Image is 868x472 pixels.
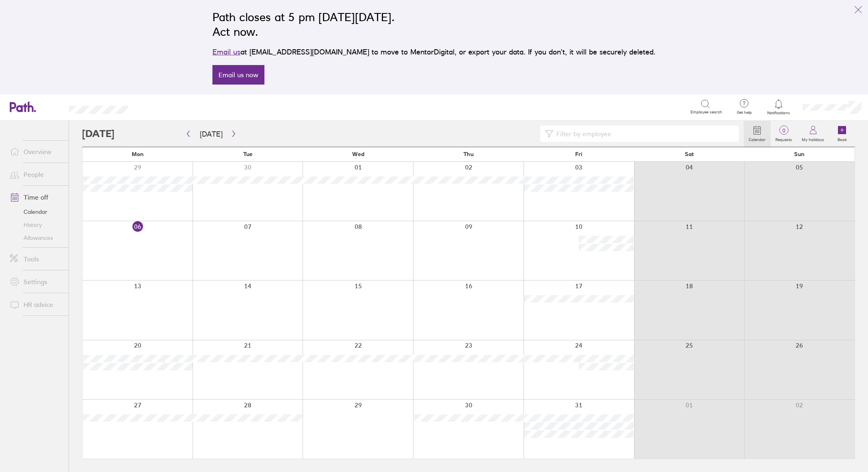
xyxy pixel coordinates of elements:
a: Time off [3,189,69,205]
span: Wed [352,151,364,157]
div: Search [150,103,171,110]
label: Calendar [744,135,771,142]
a: Tools [3,251,69,267]
span: Sun [794,151,805,157]
span: Thu [463,151,474,157]
span: Tue [243,151,253,157]
span: Get help [731,110,758,115]
h2: Path closes at 5 pm [DATE][DATE]. Act now. [212,10,656,39]
a: People [3,166,69,183]
span: 0 [771,127,797,134]
a: Email us now [212,65,264,85]
a: Email us [212,48,240,56]
a: Notifications [766,98,792,115]
a: Overview [3,144,69,160]
a: HR advice [3,296,69,313]
span: Sat [685,151,694,157]
a: Book [829,121,855,147]
label: My holidays [797,135,829,142]
label: Requests [771,135,797,142]
span: Employee search [691,110,722,115]
a: Calendar [744,121,771,147]
a: History [3,218,69,231]
input: Filter by employee [553,126,734,141]
span: Mon [132,151,144,157]
span: Fri [575,151,582,157]
label: Book [833,135,852,142]
a: Allowances [3,231,69,244]
a: Calendar [3,205,69,218]
span: Notifications [766,111,792,115]
p: at [EMAIL_ADDRESS][DOMAIN_NAME] to move to MentorDigital, or export your data. If you don’t, it w... [212,46,656,58]
button: [DATE] [193,127,229,141]
a: Settings [3,274,69,290]
a: 0Requests [771,121,797,147]
a: My holidays [797,121,829,147]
